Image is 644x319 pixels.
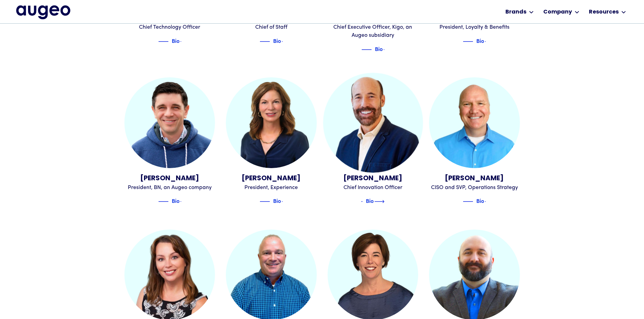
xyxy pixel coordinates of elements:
div: Chief Innovation Officer [328,184,419,192]
div: Bio [172,36,180,45]
img: Blue text arrow [374,197,384,206]
img: Blue text arrow [180,197,190,206]
img: Blue decorative line [352,197,362,206]
img: Joan Wells [226,77,317,168]
div: Chief Technology Officer [124,23,215,31]
img: Blue decorative line [260,197,270,206]
div: Bio [273,36,281,45]
img: Kenneth Greer [323,73,423,172]
div: [PERSON_NAME] [328,174,419,184]
div: Bio [366,196,374,205]
img: Blue decorative line [361,46,372,54]
div: Bio [172,196,180,205]
div: President, Loyalty & Benefits [429,23,520,31]
img: Augeo's full logo in midnight blue. [16,5,70,19]
a: John Sirvydas[PERSON_NAME]CISO and SVP, Operations StrategyBlue decorative lineBioBlue text arrow [429,77,520,205]
div: Resources [589,8,619,16]
img: Blue text arrow [282,37,292,46]
div: Company [543,8,572,16]
img: Blue decorative line [158,197,168,206]
img: Blue decorative line [463,197,473,206]
div: [PERSON_NAME] [429,174,520,184]
div: Bio [476,196,484,205]
a: home [16,5,70,19]
div: CISO and SVP, Operations Strategy [429,184,520,192]
div: Chief of Staff [226,23,317,31]
div: [PERSON_NAME] [226,174,317,184]
a: Kenneth Greer[PERSON_NAME]Chief Innovation OfficerBlue decorative lineBioBlue text arrow [328,77,419,205]
a: Mike Garsin[PERSON_NAME]President, BN, an Augeo companyBlue decorative lineBioBlue text arrow [124,77,215,205]
img: Blue text arrow [485,197,495,206]
div: President, Experience [226,184,317,192]
a: Joan Wells[PERSON_NAME]President, ExperienceBlue decorative lineBioBlue text arrow [226,77,317,205]
div: Bio [375,45,383,53]
img: Blue decorative line [463,37,473,46]
div: [PERSON_NAME] [124,174,215,184]
div: Bio [476,36,484,45]
img: Blue text arrow [383,46,393,54]
img: Blue decorative line [260,37,270,46]
img: John Sirvydas [429,77,520,168]
div: Brands [505,8,526,16]
div: President, BN, an Augeo company [124,184,215,192]
img: Blue text arrow [485,37,495,46]
img: Blue decorative line [158,37,168,46]
img: Blue text arrow [282,197,292,206]
div: Bio [273,196,281,205]
img: Blue text arrow [180,37,190,46]
img: Mike Garsin [124,77,215,168]
div: Chief Executive Officer, Kigo, an Augeo subsidiary [328,23,419,39]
